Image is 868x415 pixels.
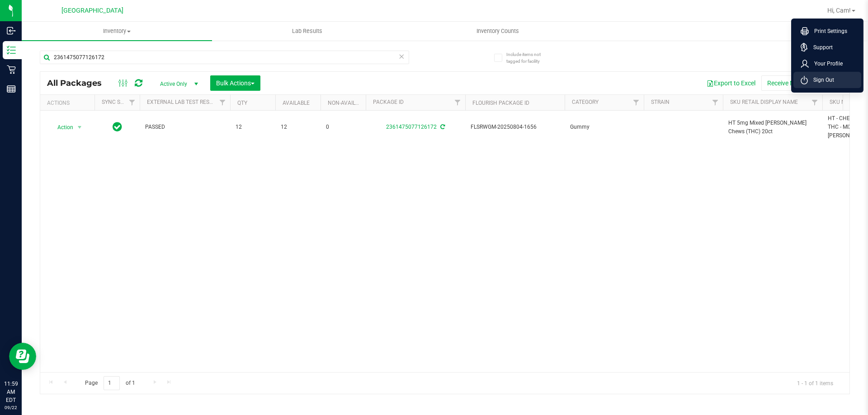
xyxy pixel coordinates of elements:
[572,99,599,105] a: Category
[237,100,247,106] a: Qty
[7,46,16,55] inline-svg: Inventory
[47,78,111,88] span: All Packages
[7,84,16,93] inline-svg: Reports
[701,75,761,91] button: Export to Excel
[790,376,840,390] span: 1 - 1 of 1 items
[730,99,798,105] a: Sku Retail Display Name
[472,100,529,106] a: Flourish Package ID
[4,404,18,411] p: 09/22
[283,100,310,106] a: Available
[328,100,368,106] a: Non-Available
[809,59,843,68] span: Your Profile
[386,124,437,130] a: 2361475077126172
[236,123,270,131] span: 12
[439,124,445,130] span: Sync from Compliance System
[708,95,723,110] a: Filter
[4,380,18,404] p: 11:59 AM EDT
[808,43,833,52] span: Support
[373,99,404,105] a: Package ID
[125,95,140,110] a: Filter
[49,121,74,134] span: Action
[398,51,405,62] span: Clear
[807,95,822,110] a: Filter
[9,343,36,370] iframe: Resource center
[212,22,402,41] a: Lab Results
[570,123,638,131] span: Gummy
[450,95,465,110] a: Filter
[808,75,834,84] span: Sign Out
[22,27,212,35] span: Inventory
[216,79,255,87] span: Bulk Actions
[809,27,847,36] span: Print Settings
[7,26,16,35] inline-svg: Inbound
[215,95,230,110] a: Filter
[47,100,91,106] div: Actions
[761,75,836,91] button: Receive Non-Cannabis
[728,119,817,136] span: HT 5mg Mixed [PERSON_NAME] Chews (THC) 20ct
[830,99,857,105] a: SKU Name
[629,95,644,110] a: Filter
[506,51,552,65] span: Include items not tagged for facility
[471,123,559,131] span: FLSRWGM-20250804-1656
[147,99,218,105] a: External Lab Test Result
[402,22,593,41] a: Inventory Counts
[210,75,260,91] button: Bulk Actions
[281,123,315,131] span: 12
[74,121,85,134] span: select
[61,7,123,14] span: [GEOGRAPHIC_DATA]
[827,7,851,14] span: Hi, Cam!
[145,123,225,131] span: PASSED
[326,123,360,131] span: 0
[801,43,858,52] a: Support
[113,121,122,133] span: In Sync
[102,99,137,105] a: Sync Status
[40,51,409,64] input: Search Package ID, Item Name, SKU, Lot or Part Number...
[793,72,861,88] li: Sign Out
[464,27,531,35] span: Inventory Counts
[7,65,16,74] inline-svg: Retail
[104,376,120,390] input: 1
[22,22,212,41] a: Inventory
[280,27,335,35] span: Lab Results
[651,99,670,105] a: Strain
[77,376,142,390] span: Page of 1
